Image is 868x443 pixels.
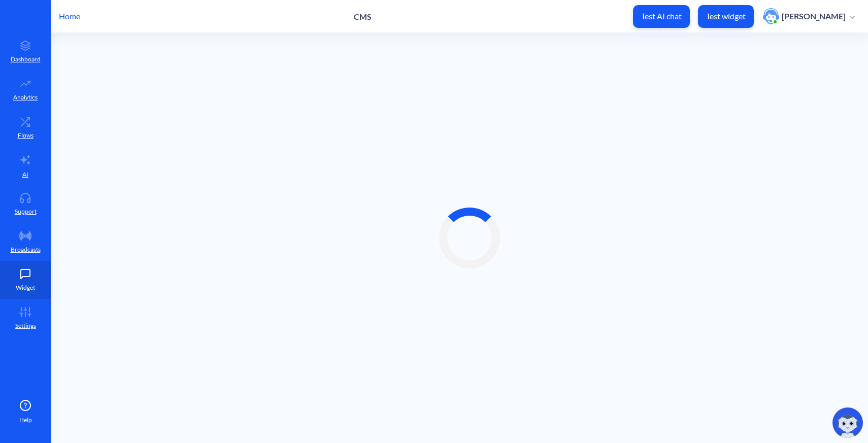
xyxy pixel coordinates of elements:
[11,245,41,254] p: Broadcasts
[633,5,690,28] button: Test AI chat
[15,321,36,330] p: Settings
[59,10,80,22] p: Home
[641,11,682,21] p: Test AI chat
[11,55,41,64] p: Dashboard
[15,207,37,216] p: Support
[354,12,372,21] p: CMS
[782,11,846,22] p: [PERSON_NAME]
[832,407,863,438] img: copilot-icon.svg
[758,7,860,25] button: user photo[PERSON_NAME]
[22,170,28,179] p: AI
[16,283,35,292] p: Widget
[13,93,38,102] p: Analytics
[698,5,754,28] button: Test widget
[19,416,32,425] span: Help
[763,8,779,24] img: user photo
[706,11,746,21] p: Test widget
[18,131,34,140] p: Flows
